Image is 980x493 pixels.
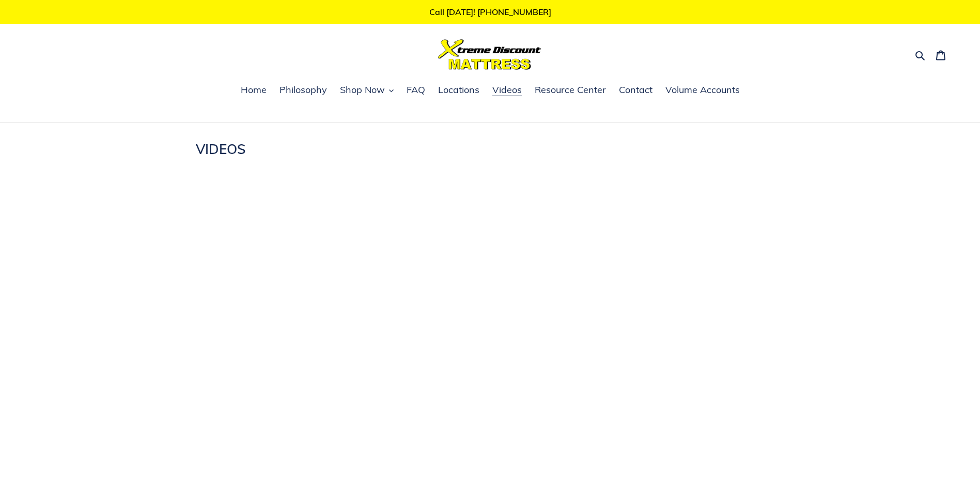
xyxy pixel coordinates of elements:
span: FAQ [407,84,425,96]
a: Home [236,83,272,98]
button: Shop Now [335,83,399,98]
a: Volume Accounts [660,83,745,98]
a: FAQ [401,83,430,98]
iframe: yt-video [498,203,785,364]
span: Philosophy [279,84,327,96]
a: Contact [614,83,658,98]
img: Xtreme Discount Mattress [438,39,541,70]
a: Videos [487,83,527,98]
a: Philosophy [274,83,332,98]
span: Volume Accounts [665,84,740,96]
span: Contact [619,84,652,96]
span: Resource Center [535,84,606,96]
span: VIDEOS [196,141,245,157]
span: Videos [492,84,522,96]
iframe: yt-video [196,203,483,364]
span: Home [241,84,267,96]
a: Locations [433,83,485,98]
span: Locations [438,84,479,96]
span: Shop Now [340,84,385,96]
a: Resource Center [530,83,611,98]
